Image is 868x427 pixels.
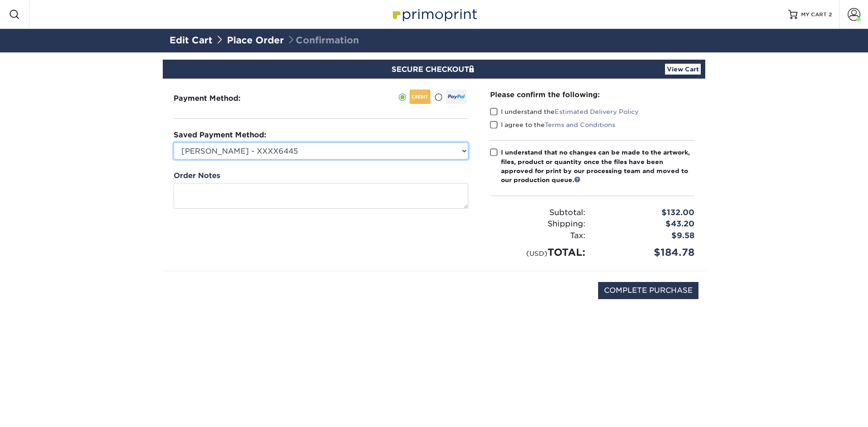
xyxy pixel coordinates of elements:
[592,245,701,260] div: $184.78
[592,207,701,219] div: $132.00
[483,207,592,219] div: Subtotal:
[483,245,592,260] div: TOTAL:
[392,65,476,74] span: SECURE CHECKOUT
[287,35,359,46] span: Confirmation
[592,230,701,242] div: $9.58
[598,282,698,299] input: COMPLETE PURCHASE
[545,121,615,128] a: Terms and Conditions
[501,148,694,185] div: I understand that no changes can be made to the artwork, files, product or quantity once the file...
[170,35,212,46] a: Edit Cart
[665,64,701,75] a: View Cart
[174,94,263,103] h3: Payment Method:
[555,108,639,115] a: Estimated Delivery Policy
[829,11,832,18] span: 2
[227,35,284,46] a: Place Order
[490,89,694,100] div: Please confirm the following:
[490,120,615,129] label: I agree to the
[801,11,827,19] span: MY CART
[174,130,266,141] label: Saved Payment Method:
[490,107,639,116] label: I understand the
[483,230,592,242] div: Tax:
[483,218,592,230] div: Shipping:
[389,5,479,24] img: Primoprint
[526,249,547,257] small: (USD)
[592,218,701,230] div: $43.20
[174,170,220,181] label: Order Notes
